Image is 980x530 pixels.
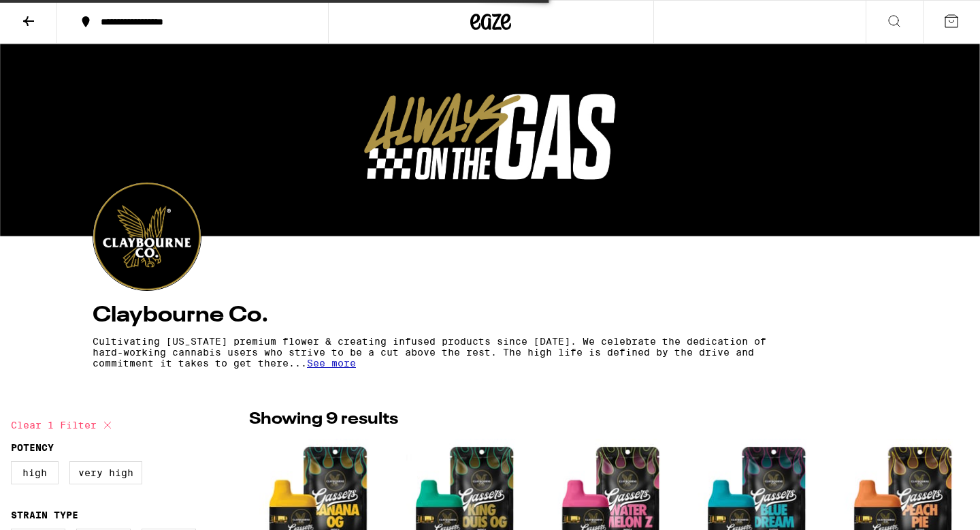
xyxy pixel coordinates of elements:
legend: Potency [11,442,54,453]
p: Showing 9 results [249,408,398,431]
label: High [11,461,59,484]
label: Very High [69,461,142,484]
img: Claybourne Co. logo [93,183,201,290]
span: Hi. Need any help? [8,10,98,20]
button: Clear 1 filter [11,408,116,442]
legend: Strain Type [11,510,78,520]
h4: Claybourne Co. [93,305,887,326]
p: Cultivating [US_STATE] premium flower & creating infused products since [DATE]. We celebrate the ... [93,336,768,369]
span: See more [307,358,356,369]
